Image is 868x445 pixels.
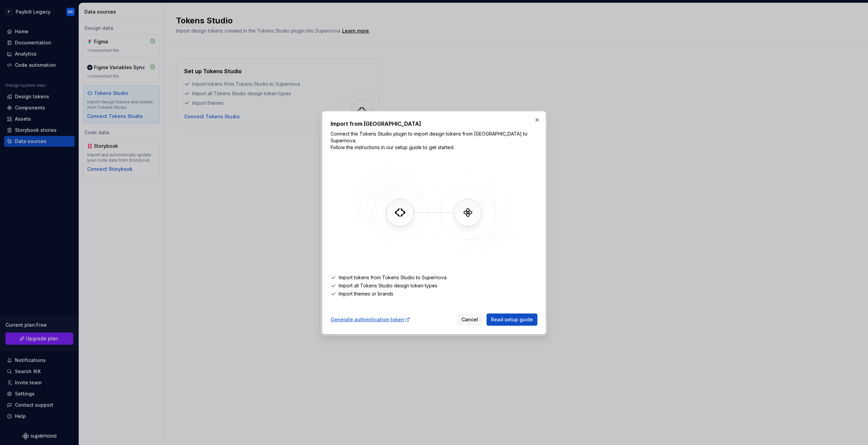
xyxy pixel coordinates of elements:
li: Import tokens from Tokens Studio to Supernova [331,274,537,281]
li: Import all Tokens Studio design token types [331,282,537,289]
li: Import themes or brands [331,290,537,297]
button: Cancel [457,313,482,326]
h2: Import from [GEOGRAPHIC_DATA] [331,120,537,128]
span: Read setup guide [491,316,533,323]
a: Read setup guide [487,313,537,326]
p: Connect the Tokens Studio plugin to import design tokens from [GEOGRAPHIC_DATA] to Supernova. Fol... [331,130,537,151]
a: Generate authentication token [331,316,410,323]
span: Cancel [461,316,478,323]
